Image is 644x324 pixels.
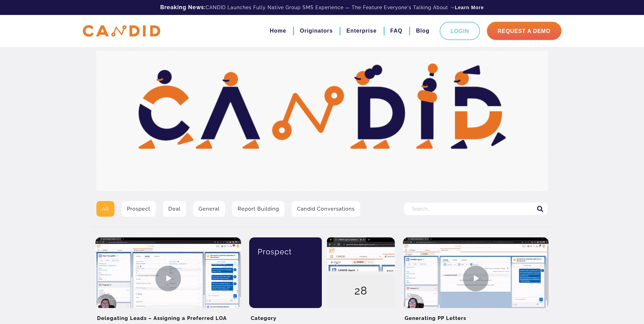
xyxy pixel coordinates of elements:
[403,237,549,319] img: Generating PP Letters Video
[249,308,395,323] h2: Category
[390,25,403,37] a: FAQ
[346,25,376,37] a: Enterprise
[232,201,284,217] a: Report Building
[455,4,484,11] a: Learn More
[403,308,549,323] h2: Generating PP Letters
[96,201,114,217] a: All
[95,237,241,319] img: Delegating Leads – Assigning a Preferred LOA Video
[300,25,333,37] a: Originators
[193,201,225,217] a: General
[160,4,206,11] b: Breaking News:
[122,201,156,217] a: Prospect
[416,25,429,37] a: Blog
[487,22,562,40] a: Request A Demo
[96,51,548,191] img: Video Library Hero
[270,25,286,37] a: Home
[254,237,317,266] div: Prospect
[163,201,186,217] a: Deal
[327,275,395,309] div: 28
[292,201,360,217] a: Candid Conversations
[95,308,241,323] h2: Delegating Leads – Assigning a Preferred LOA
[440,22,480,40] a: Login
[83,25,160,37] img: CANDID APP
